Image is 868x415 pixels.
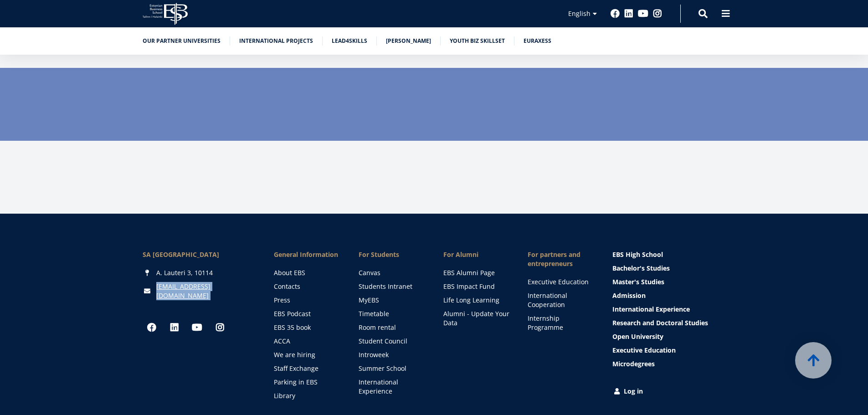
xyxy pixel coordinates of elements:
a: ACCA [274,337,340,346]
a: Timetable [359,309,425,318]
a: About EBS [274,268,340,277]
a: Room rental [359,323,425,332]
a: EBS Impact Fund [443,282,510,291]
a: Students Intranet [359,282,425,291]
a: Press [274,296,340,305]
a: Bachelor's Studies [612,264,726,273]
a: Alumni - Update Your Data [443,309,510,328]
a: Introweek [359,350,425,359]
a: Facebook [143,318,161,337]
a: MyEBS [359,296,425,305]
a: Admission [612,291,726,300]
a: [EMAIL_ADDRESS][DOMAIN_NAME] [156,282,256,300]
a: Parking in EBS [274,378,340,387]
div: SA [GEOGRAPHIC_DATA] [143,250,256,259]
a: Internship Programme [528,314,594,332]
a: Linkedin [624,9,633,18]
a: Instagram [653,9,662,18]
span: For partners and entrepreneurs [528,250,594,268]
a: For Students [359,250,425,259]
a: Youtube [638,9,648,18]
a: International Cooperation [528,291,594,309]
a: Lead4Skills [332,36,367,46]
a: International Experience [359,378,425,396]
a: [PERSON_NAME] [386,36,431,46]
div: A. Lauteri 3, 10114 [143,268,256,277]
a: Log in [612,387,726,396]
a: Summer School [359,364,425,373]
a: Staff Exchange [274,364,340,373]
a: Contacts [274,282,340,291]
a: Linkedin [165,318,184,337]
a: International Projects [239,36,313,46]
a: Executive Education [612,346,726,355]
a: We are hiring [274,350,340,359]
a: EBS Alumni Page [443,268,510,277]
a: Library [274,391,340,400]
a: EBS Podcast [274,309,340,318]
span: General Information [274,250,340,259]
a: Facebook [611,9,620,18]
a: Canvas [359,268,425,277]
a: EBS High School [612,250,726,259]
a: Open University [612,332,726,341]
a: Youtube [188,318,206,337]
a: Youth BIZ Skillset [450,36,505,46]
a: Research and Doctoral Studies [612,318,726,328]
a: Our partner universities [143,36,221,46]
span: For Alumni [443,250,510,259]
a: Life Long Learning [443,296,510,305]
a: euraxess [524,36,551,46]
a: Microdegrees [612,359,726,369]
a: EBS 35 book [274,323,340,332]
a: Instagram [211,318,229,337]
a: Executive Education [528,277,594,287]
a: Master's Studies [612,277,726,287]
a: International Experience [612,305,726,314]
a: Student Council [359,337,425,346]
